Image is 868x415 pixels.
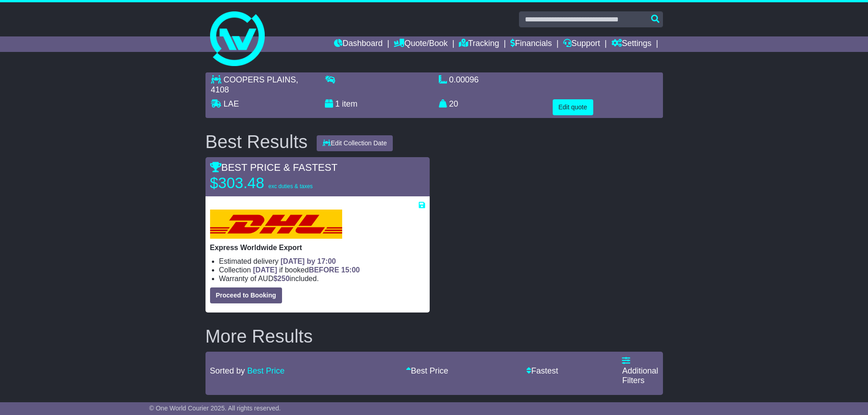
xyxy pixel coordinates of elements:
[553,99,593,115] button: Edit quote
[611,36,652,52] a: Settings
[526,366,558,375] a: Fastest
[247,366,285,375] a: Best Price
[149,405,281,412] span: © One World Courier 2025. All rights reserved.
[211,75,298,94] span: , 4108
[224,99,239,108] span: LAE
[309,266,339,274] span: BEFORE
[281,257,336,265] span: [DATE] by 17:00
[210,162,338,173] span: BEST PRICE & FASTEST
[210,210,342,239] img: DHL: Express Worldwide Export
[268,183,313,190] span: exc duties & taxes
[219,274,425,283] li: Warranty of AUD included.
[622,356,658,385] a: Additional Filters
[342,99,358,108] span: item
[210,243,425,252] p: Express Worldwide Export
[219,257,425,266] li: Estimated delivery
[253,266,360,274] span: if booked
[449,99,458,108] span: 20
[273,275,290,282] span: $
[253,266,277,274] span: [DATE]
[334,36,383,52] a: Dashboard
[563,36,600,52] a: Support
[510,36,552,52] a: Financials
[406,366,448,375] a: Best Price
[210,174,324,192] p: $303.48
[205,326,663,346] h2: More Results
[341,266,360,274] span: 15:00
[224,75,296,84] span: COOPERS PLAINS
[219,266,425,274] li: Collection
[201,132,313,152] div: Best Results
[277,275,290,282] span: 250
[335,99,340,108] span: 1
[210,366,245,375] span: Sorted by
[394,36,447,52] a: Quote/Book
[449,75,479,84] span: 0.00096
[459,36,499,52] a: Tracking
[210,287,282,303] button: Proceed to Booking
[317,135,393,151] button: Edit Collection Date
